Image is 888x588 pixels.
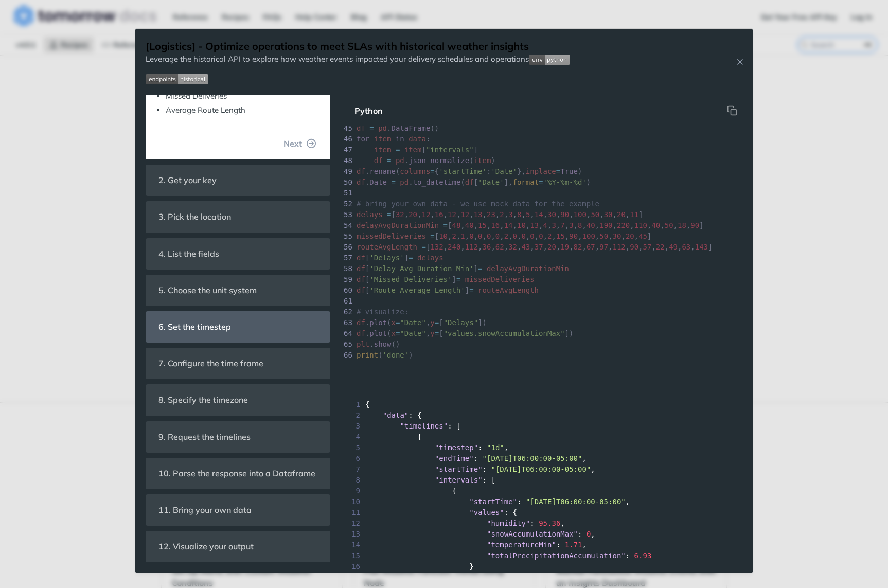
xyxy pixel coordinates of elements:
[513,232,517,240] span: 0
[357,178,365,186] span: df
[491,465,591,473] span: "[DATE]T06:00:00-05:00"
[341,317,351,328] div: 63
[400,318,426,327] span: "Date"
[151,317,238,337] span: 6. Set the timestep
[341,496,753,507] div: : ,
[341,199,351,209] div: 52
[357,178,591,186] span: . . ( [ ], )
[396,210,404,219] span: 32
[465,275,535,283] span: missedDeliveries
[341,399,363,410] span: 1
[474,210,483,219] span: 13
[341,307,351,317] div: 62
[690,221,699,229] span: 90
[357,254,443,262] span: [ ]
[400,329,426,337] span: "Date"
[341,166,351,177] div: 49
[341,134,351,145] div: 46
[341,263,351,274] div: 58
[275,133,325,154] button: Next
[357,200,599,208] span: # bring your own data - we use mock data for the example
[357,210,383,219] span: delays
[341,464,753,475] div: : ,
[504,221,513,229] span: 14
[443,221,448,229] span: =
[669,243,678,251] span: 49
[357,318,365,327] span: df
[341,421,363,432] span: 3
[404,146,422,154] span: item
[341,328,351,339] div: 64
[146,458,330,489] section: 10. Parse the response into a Dataframe
[369,318,387,327] span: plot
[357,351,413,359] span: ( )
[732,57,748,67] button: Close Recipe
[369,254,404,262] span: 'Delays'
[357,135,430,143] span: :
[383,351,409,359] span: 'done'
[682,243,690,251] span: 63
[526,167,556,175] span: inplace
[504,232,508,240] span: 2
[678,221,686,229] span: 18
[556,232,565,240] span: 15
[599,243,608,251] span: 97
[409,210,417,219] span: 20
[435,454,474,462] span: "endTime"
[357,318,487,327] span: . ( , [ ])
[543,178,587,186] span: '%Y-%m-%d'
[435,329,439,337] span: =
[341,253,351,263] div: 57
[491,221,500,229] span: 16
[357,329,574,337] span: . ( , [ ])
[357,167,365,175] span: df
[508,243,517,251] span: 32
[529,55,570,65] img: env
[341,285,351,296] div: 60
[435,318,439,327] span: =
[341,296,351,307] div: 61
[487,519,530,527] span: "humidity"
[357,221,704,229] span: [ , , , , , , , , , , , , , , , , , , , ]
[582,232,595,240] span: 100
[374,156,383,165] span: df
[391,124,430,132] span: DataFrame
[643,243,652,251] span: 57
[443,318,478,327] span: "Delays"
[521,243,530,251] span: 43
[599,221,612,229] span: 190
[151,353,271,373] span: 7. Configure the time frame
[387,156,391,165] span: =
[357,210,643,219] span: [ , , , , , , , , , , , , , , , , , , , ]
[426,146,474,154] span: "intervals"
[391,329,395,337] span: x
[357,146,478,154] span: [ ]
[560,243,569,251] span: 19
[587,530,591,538] span: 0
[547,243,556,251] span: 20
[560,221,564,229] span: 7
[630,210,638,219] span: 11
[547,232,552,240] span: 2
[396,156,404,165] span: pd
[369,167,396,175] span: rename
[357,124,365,132] span: df
[341,518,363,529] span: 12
[587,243,595,251] span: 67
[574,243,582,251] span: 82
[435,210,443,219] span: 16
[151,500,259,520] span: 11. Bring your own data
[166,91,318,102] li: Missed Deliveries
[626,232,634,240] span: 20
[604,210,613,219] span: 30
[283,137,302,150] span: Next
[574,210,587,219] span: 100
[146,73,570,85] span: Expand image
[341,507,363,518] span: 11
[617,210,626,219] span: 20
[547,210,556,219] span: 30
[151,537,261,557] span: 12. Visualize your output
[341,486,753,496] div: {
[469,497,517,506] span: "startTime"
[357,286,365,294] span: df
